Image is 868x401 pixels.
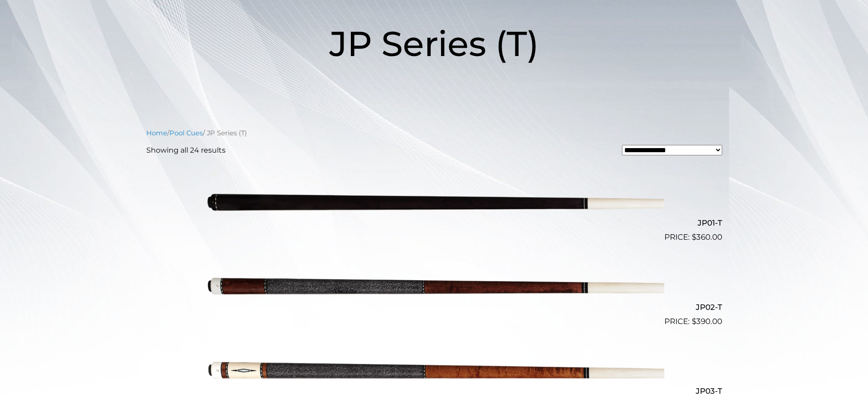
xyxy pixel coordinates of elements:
span: $ [692,232,696,242]
a: Pool Cues [169,129,203,137]
bdi: 390.00 [692,317,722,326]
h2: JP01-T [146,215,722,231]
p: Showing all 24 results [146,145,226,156]
nav: Breadcrumb [146,128,722,138]
select: Shop order [622,145,722,155]
span: JP Series (T) [329,22,539,65]
a: JP02-T $390.00 [146,247,722,327]
img: JP01-T [204,163,664,240]
a: JP01-T $360.00 [146,163,722,243]
bdi: 360.00 [692,232,722,242]
span: $ [692,317,696,326]
img: JP02-T [204,247,664,324]
h2: JP03-T [146,383,722,400]
a: Home [146,129,167,137]
h2: JP02-T [146,298,722,315]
